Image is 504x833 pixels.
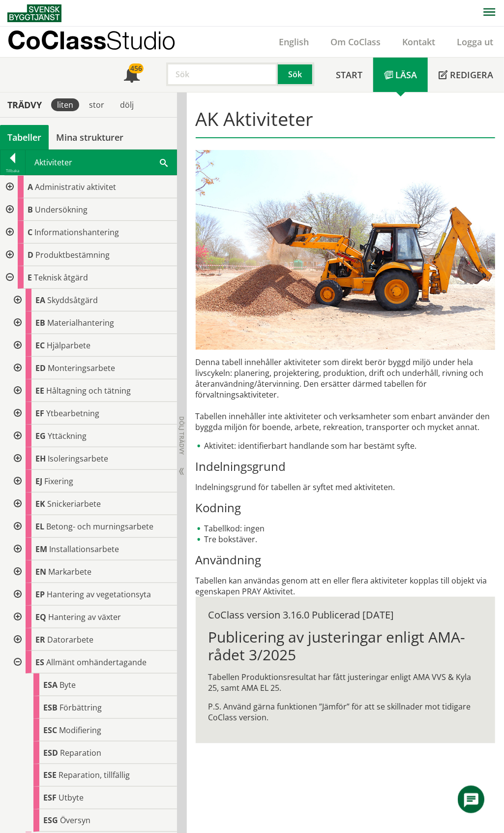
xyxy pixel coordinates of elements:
[395,69,417,81] span: Läsa
[47,317,114,328] span: Materialhantering
[35,612,46,622] span: EQ
[35,566,46,577] span: EN
[336,69,362,81] span: Start
[43,747,58,758] span: ESD
[7,34,176,46] p: CoClass
[47,498,101,509] span: Snickeriarbete
[46,521,153,532] span: Betong- och murningsarbete
[47,340,90,351] span: Hjälparbete
[49,544,119,555] span: Installationsarbete
[35,589,45,600] span: EP
[450,69,493,81] span: Redigera
[35,521,44,532] span: EL
[35,317,45,328] span: EB
[208,610,483,620] div: CoClass version 3.16.0 Publicerad [DATE]
[166,62,278,86] input: Sök
[48,363,115,373] span: Monteringsarbete
[278,62,314,86] button: Sök
[49,125,131,150] a: Mina strukturer
[113,58,150,92] a: 456
[28,182,33,192] span: A
[160,157,168,167] span: Sök i tabellen
[46,657,147,668] span: Allmänt omhändertagande
[34,272,88,283] span: Teknisk åtgärd
[35,363,46,373] span: ED
[391,36,446,48] a: Kontakt
[43,793,57,803] span: ESF
[43,770,57,781] span: ESE
[35,453,46,464] span: EH
[59,770,130,781] span: Reparation, tillfällig
[28,272,32,283] span: E
[59,702,102,713] span: Förbättring
[59,679,76,690] span: Byte
[44,476,73,487] span: Fixering
[178,416,186,455] span: Dölj trädvy
[59,793,84,803] span: Utbyte
[106,26,176,55] span: Studio
[43,815,58,826] span: ESG
[208,701,483,723] p: P.S. Använd gärna funktionen ”Jämför” för att se skillnader mot tidigare CoClass version.
[35,498,45,509] span: EK
[48,453,108,464] span: Isoleringsarbete
[28,227,32,238] span: C
[43,679,58,690] span: ESA
[34,227,119,238] span: Informationshantering
[43,702,58,713] span: ESB
[129,63,144,73] div: 456
[35,182,116,192] span: Administrativ aktivitet
[46,385,131,396] span: Håltagning och tätning
[196,357,496,597] div: Denna tabell innehåller aktiviteter som direkt berör byggd miljö under hela livscykeln: planering...
[208,628,483,664] h1: Publicering av justeringar enligt AMA-rådet 3/2025
[196,553,496,567] h3: Användning
[373,58,428,92] a: Läsa
[196,440,496,451] li: Aktivitet: identifierbart handlande som har bestämt syfte.
[43,725,57,736] span: ESC
[208,672,483,693] p: Tabellen Produktionsresultat har fått justeringar enligt AMA VVS & Kyla 25, samt AMA EL 25.
[47,295,98,306] span: Skyddsåtgärd
[28,204,33,215] span: B
[35,385,44,396] span: EE
[7,27,197,57] a: CoClassStudio
[196,459,496,474] h3: Indelningsgrund
[59,725,101,736] span: Modifiering
[0,167,25,175] div: Tillbaka
[46,408,99,419] span: Ytbearbetning
[446,36,504,48] a: Logga ut
[196,150,496,350] img: Aktiviteter1.jpg
[28,249,33,260] span: D
[35,544,47,555] span: EM
[47,589,151,600] span: Hantering av vegetationsyta
[35,249,110,260] span: Produktbestämning
[26,150,177,175] div: Aktiviteter
[196,523,496,534] li: Tabellkod: ingen
[35,476,42,487] span: EJ
[2,99,47,110] div: Trädvy
[114,98,140,111] div: dölj
[35,204,88,215] span: Undersökning
[325,58,373,92] a: Start
[83,98,110,111] div: stor
[48,612,121,622] span: Hantering av växter
[196,534,496,545] li: Tre bokstäver.
[196,108,496,138] h1: AK Aktiviteter
[35,408,44,419] span: EF
[268,36,320,48] a: English
[196,500,496,515] h3: Kodning
[35,657,44,668] span: ES
[60,815,90,826] span: Översyn
[60,747,101,758] span: Reparation
[7,4,61,22] img: Svensk Byggtjänst
[48,566,91,577] span: Markarbete
[35,431,46,441] span: EG
[35,340,45,351] span: EC
[51,98,79,111] div: liten
[47,634,93,645] span: Datorarbete
[35,634,45,645] span: ER
[35,295,45,306] span: EA
[428,58,504,92] a: Redigera
[320,36,391,48] a: Om CoClass
[48,431,87,441] span: Yttäckning
[124,68,140,84] span: Notifikationer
